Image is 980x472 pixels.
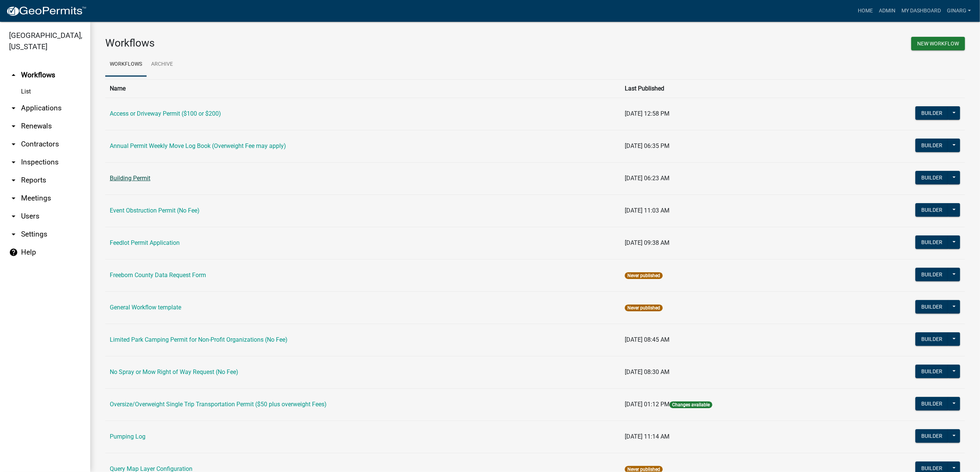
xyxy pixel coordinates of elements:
span: [DATE] 01:12 PM [625,401,669,408]
a: No Spray or Mow Right of Way Request (No Fee) [110,368,238,375]
a: Archive [147,53,177,77]
span: Changes available [669,401,712,408]
i: arrow_drop_down [9,140,18,149]
i: arrow_drop_down [9,176,18,185]
button: Builder [915,235,948,249]
span: [DATE] 12:58 PM [625,110,669,117]
button: New Workflow [911,37,965,50]
a: Feedlot Permit Application [110,239,180,246]
th: Last Published [620,79,841,98]
i: arrow_drop_down [9,122,18,131]
th: Name [105,79,620,98]
button: Builder [915,397,948,410]
a: Limited Park Camping Permit for Non-Profit Organizations (No Fee) [110,336,288,343]
span: [DATE] 09:38 AM [625,239,669,246]
a: Home [855,4,876,18]
a: My Dashboard [898,4,944,18]
a: Freeborn County Data Request Form [110,271,206,279]
button: Builder [915,106,948,120]
i: help [9,248,18,257]
a: Annual Permit Weekly Move Log Book (Overweight Fee may apply) [110,142,286,149]
a: Building Permit [110,175,150,182]
i: arrow_drop_down [9,212,18,221]
i: arrow_drop_down [9,194,18,203]
span: [DATE] 06:35 PM [625,142,669,149]
span: [DATE] 06:23 AM [625,175,669,182]
span: [DATE] 11:03 AM [625,207,669,214]
span: Never published [625,272,663,279]
h3: Workflows [105,37,530,50]
i: arrow_drop_up [9,71,18,80]
a: Admin [876,4,898,18]
span: Never published [625,305,663,311]
button: Builder [915,203,948,217]
i: arrow_drop_down [9,230,18,239]
button: Builder [915,171,948,184]
a: ginarg [944,4,974,18]
button: Builder [915,268,948,281]
i: arrow_drop_down [9,158,18,167]
i: arrow_drop_down [9,104,18,113]
a: Workflows [105,53,147,77]
a: Pumping Log [110,433,145,440]
span: [DATE] 08:30 AM [625,368,669,375]
a: Event Obstruction Permit (No Fee) [110,207,200,214]
button: Builder [915,429,948,443]
button: Builder [915,300,948,314]
a: Oversize/Overweight Single Trip Transportation Permit ($50 plus overweight Fees) [110,401,327,408]
button: Builder [915,365,948,378]
span: [DATE] 08:45 AM [625,336,669,343]
a: General Workflow template [110,304,181,311]
button: Builder [915,139,948,152]
a: Access or Driveway Permit ($100 or $200) [110,110,221,117]
span: [DATE] 11:14 AM [625,433,669,440]
button: Builder [915,332,948,346]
